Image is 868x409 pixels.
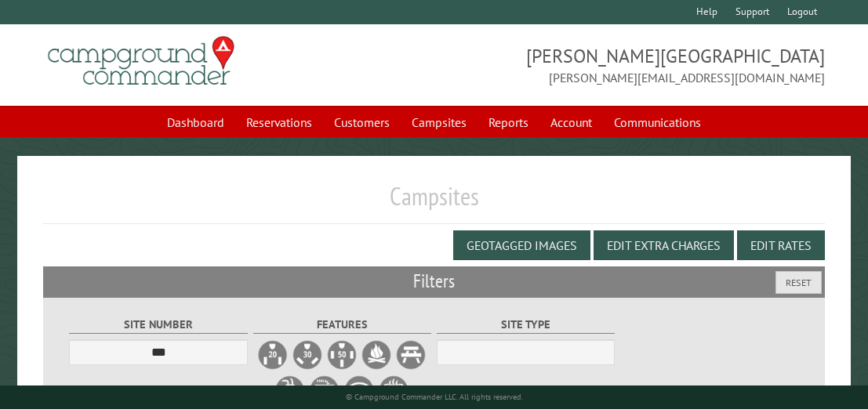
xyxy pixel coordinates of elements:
a: Customers [325,107,399,137]
label: Water Hookup [274,375,306,406]
label: WiFi Service [343,375,375,406]
h2: Filters [43,266,824,296]
label: 20A Electrical Hookup [257,339,289,371]
h1: Campsites [43,181,824,224]
button: Reset [775,271,822,294]
label: Site Type [437,316,616,334]
a: Reservations [237,107,321,137]
button: Edit Extra Charges [594,230,734,260]
label: Features [253,316,432,334]
label: 30A Electrical Hookup [292,339,323,371]
label: Sewer Hookup [309,375,340,406]
label: Site Number [69,316,248,334]
a: Account [541,107,601,137]
a: Reports [479,107,538,137]
label: Picnic Table [395,339,427,371]
label: 50A Electrical Hookup [326,339,358,371]
a: Dashboard [158,107,234,137]
span: [PERSON_NAME][GEOGRAPHIC_DATA] [PERSON_NAME][EMAIL_ADDRESS][DOMAIN_NAME] [434,43,825,87]
img: Campground Commander [43,31,239,92]
label: Firepit [361,339,392,371]
a: Campsites [402,107,476,137]
label: Grill [378,375,409,406]
button: Edit Rates [737,230,825,260]
a: Communications [605,107,710,137]
small: © Campground Commander LLC. All rights reserved. [346,392,523,402]
button: Geotagged Images [453,230,590,260]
